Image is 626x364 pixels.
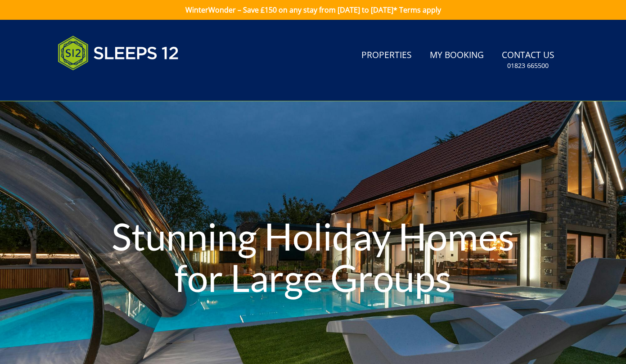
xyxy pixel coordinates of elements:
[507,61,549,70] small: 01823 665500
[53,81,148,89] iframe: Customer reviews powered by Trustpilot
[498,45,558,75] a: Contact Us01823 665500
[58,31,179,76] img: Sleeps 12
[426,45,487,66] a: My Booking
[358,45,415,66] a: Properties
[94,198,532,317] h1: Stunning Holiday Homes for Large Groups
